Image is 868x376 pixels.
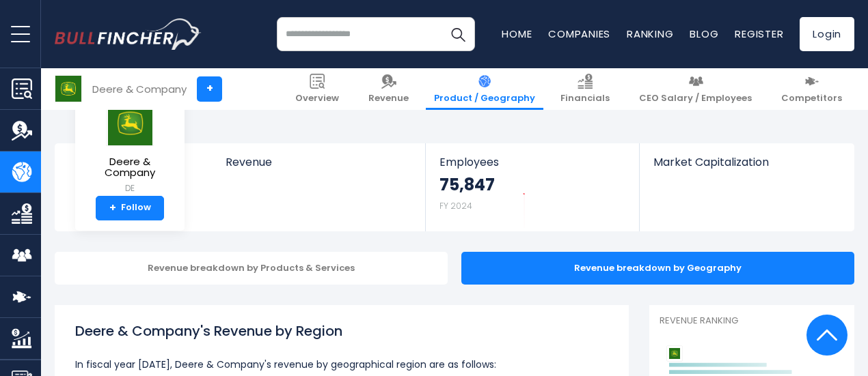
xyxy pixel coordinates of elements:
span: Product / Geography [434,93,535,104]
span: Overview [295,93,339,104]
span: Employees [439,156,625,169]
a: + [197,76,222,102]
a: Deere & Company DE [85,100,174,196]
a: Companies [548,27,610,41]
a: Employees 75,847 FY 2024 [426,143,638,231]
a: Register [735,27,783,41]
span: Deere & Company [86,156,174,179]
span: Market Capitalization [653,156,839,169]
strong: + [109,202,116,214]
h1: Deere & Company's Revenue by Region [75,321,608,341]
a: Ranking [627,27,673,41]
small: DE [86,182,174,194]
a: Blog [690,27,718,41]
a: CEO Salary / Employees [631,68,760,110]
a: Home [502,27,532,41]
button: Search [441,17,475,51]
p: In fiscal year [DATE], Deere & Company's revenue by geographical region are as follows: [75,356,608,373]
div: Revenue breakdown by Geography [461,252,854,285]
a: Login [800,17,854,51]
a: +Follow [96,196,164,220]
a: Financials [552,68,618,110]
a: Overview [287,68,347,110]
img: DE logo [55,76,81,102]
a: Competitors [773,68,850,110]
span: Financials [560,93,610,104]
span: Revenue [226,156,412,169]
strong: 75,847 [439,174,495,195]
p: Revenue Ranking [660,315,844,327]
div: Revenue breakdown by Products & Services [55,252,448,285]
a: Product / Geography [426,68,543,110]
span: Revenue [368,93,409,104]
small: FY 2024 [439,200,472,212]
a: Market Capitalization [640,143,853,192]
img: Deere & Company competitors logo [666,345,683,362]
img: bullfincher logo [55,18,202,50]
span: Competitors [781,93,842,104]
span: CEO Salary / Employees [639,93,752,104]
a: Revenue [212,143,426,192]
img: DE logo [106,100,154,146]
a: Go to homepage [55,18,202,50]
div: Deere & Company [92,81,187,97]
a: Revenue [360,68,417,110]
